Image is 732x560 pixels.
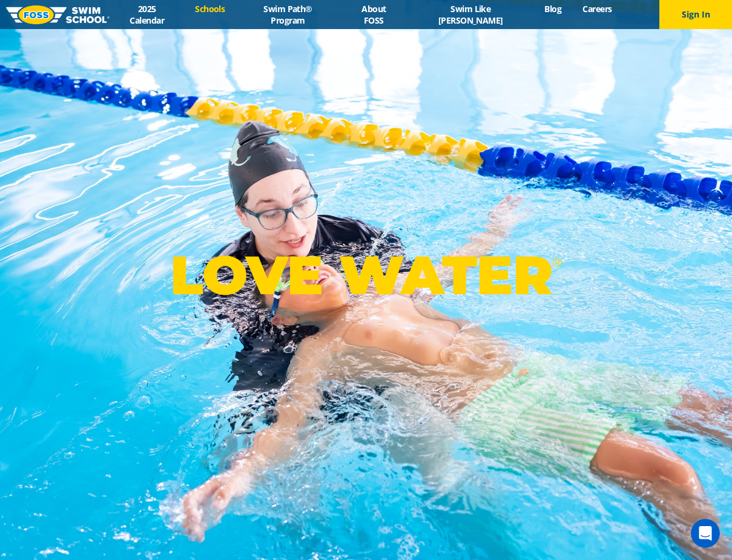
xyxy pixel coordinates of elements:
a: Careers [572,3,622,15]
a: Swim Like [PERSON_NAME] [407,3,534,26]
p: LOVE WATER [170,243,562,308]
a: 2025 Calendar [110,3,185,26]
a: About FOSS [340,3,407,26]
img: FOSS Swim School Logo [6,5,110,24]
iframe: Intercom live chat [691,519,720,548]
a: Blog [534,3,572,15]
a: Schools [185,3,236,15]
a: Swim Path® Program [236,3,340,26]
sup: ® [552,255,562,270]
